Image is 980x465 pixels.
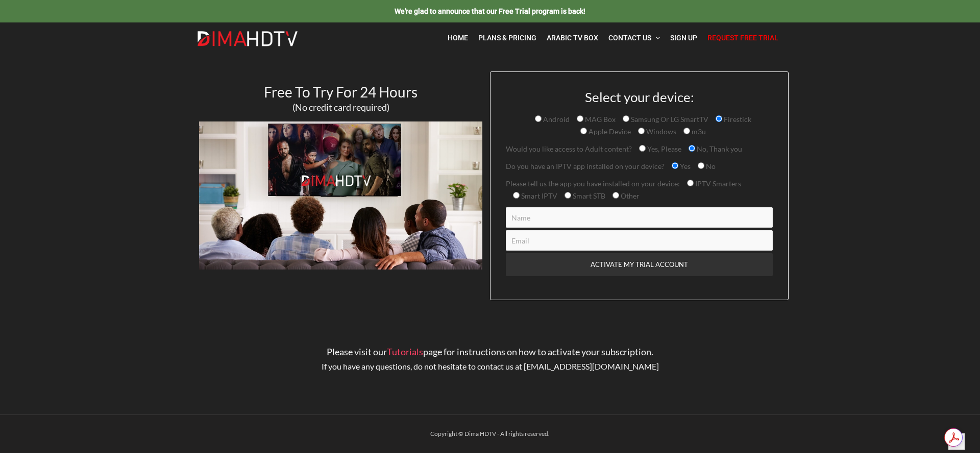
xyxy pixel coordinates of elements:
input: Name [506,207,773,228]
span: Request Free Trial [707,34,778,42]
span: Yes, Please [646,144,681,153]
div: Copyright © Dima HDTV - All rights reserved. [191,428,789,440]
span: Firestick [722,115,751,124]
input: m3u [683,128,690,134]
a: Arabic TV Box [542,28,603,48]
a: Request Free Trial [702,28,783,48]
span: Select your device: [585,89,694,105]
span: (No credit card required) [292,102,389,113]
span: Contact Us [608,34,651,42]
span: MAG Box [583,115,616,124]
input: Android [535,115,542,122]
span: Windows [645,127,676,136]
span: Samsung Or LG SmartTV [629,115,708,124]
span: Other [619,191,640,200]
input: Apple Device [580,128,587,134]
input: Yes, Please [639,145,646,152]
a: Home [443,28,473,48]
a: Plans & Pricing [473,28,542,48]
span: No, Thank you [695,144,742,153]
span: Free To Try For 24 Hours [264,83,418,101]
input: Windows [638,128,645,134]
a: Contact Us [603,28,665,48]
span: Plans & Pricing [478,34,536,42]
p: Please tell us the app you have installed on your device: [506,178,773,202]
form: Contact form [498,90,780,300]
img: Dima HDTV [197,31,299,47]
input: Yes [672,162,678,169]
span: m3u [690,127,706,136]
span: No [704,162,716,170]
a: Tutorials [387,346,423,357]
input: Firestick [716,115,722,122]
span: Home [448,34,468,42]
input: No, Thank you [689,145,695,152]
input: No [698,162,704,169]
span: Yes [678,162,691,170]
span: If you have any questions, do not hesitate to contact us at [EMAIL_ADDRESS][DOMAIN_NAME] [322,361,659,371]
input: MAG Box [577,115,583,122]
span: Android [542,115,570,124]
input: Samsung Or LG SmartTV [623,115,629,122]
p: Would you like access to Adult content? [506,143,773,155]
input: Other [612,192,619,199]
span: Smart STB [571,191,605,200]
span: Smart IPTV [520,191,557,200]
span: Please visit our page for instructions on how to activate your subscription. [327,346,653,357]
input: IPTV Smarters [687,180,694,186]
a: We're glad to announce that our Free Trial program is back! [395,7,585,15]
input: ACTIVATE MY TRIAL ACCOUNT [506,253,773,276]
p: Do you have an IPTV app installed on your device? [506,160,773,173]
input: Smart IPTV [513,192,520,199]
input: Email [506,230,773,251]
input: Smart STB [565,192,571,199]
a: Sign Up [665,28,702,48]
span: Sign Up [670,34,697,42]
span: IPTV Smarters [694,179,741,188]
span: Apple Device [587,127,631,136]
span: Arabic TV Box [547,34,598,42]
